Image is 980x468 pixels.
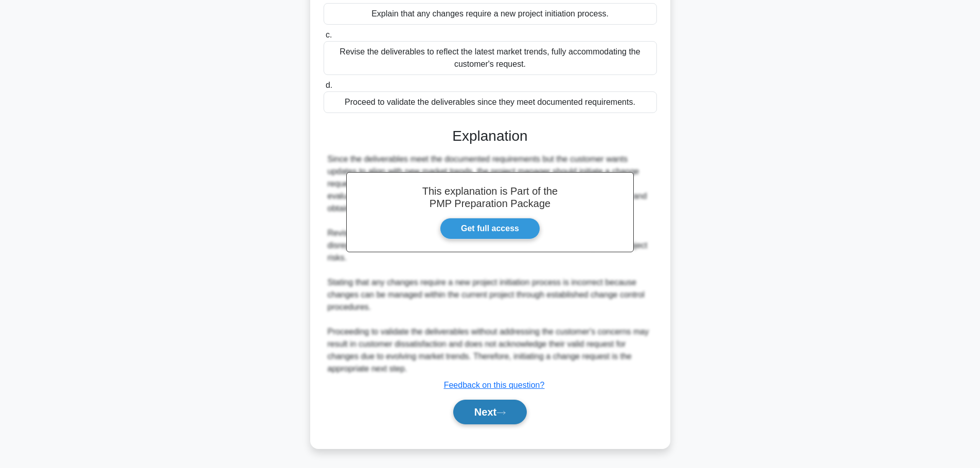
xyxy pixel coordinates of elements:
div: Revise the deliverables to reflect the latest market trends, fully accommodating the customer's r... [324,41,657,75]
button: Next [453,400,527,424]
span: c. [326,30,332,39]
div: Explain that any changes require a new project initiation process. [324,3,657,25]
a: Get full access [440,218,540,239]
span: d. [326,81,332,89]
a: Feedback on this question? [444,381,545,389]
div: Proceed to validate the deliverables since they meet documented requirements. [324,91,657,113]
div: Since the deliverables meet the documented requirements but the customer wants updates to align w... [328,153,653,375]
h3: Explanation [330,127,651,145]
